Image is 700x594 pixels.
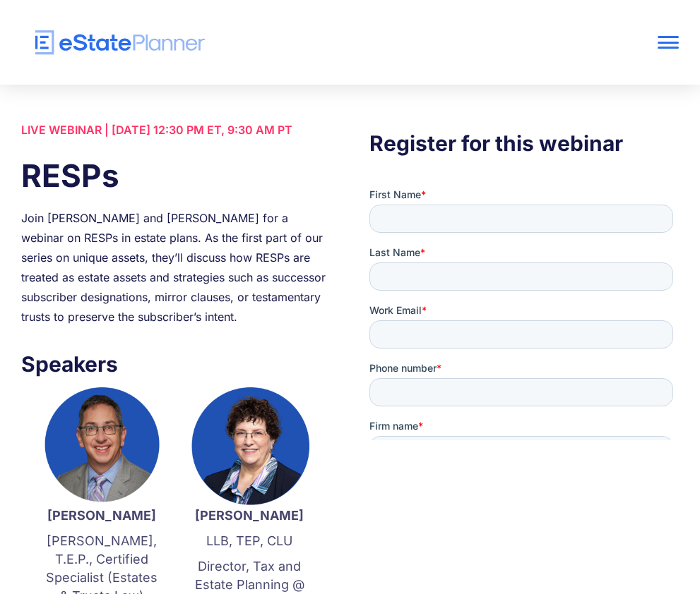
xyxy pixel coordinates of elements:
a: home [21,30,547,55]
h1: RESPs [21,154,331,198]
strong: [PERSON_NAME] [47,508,156,523]
strong: [PERSON_NAME] [195,508,304,523]
p: LLB, TEP, CLU [190,532,309,550]
h3: Register for this webinar [369,127,679,159]
div: Join [PERSON_NAME] and [PERSON_NAME] for a webinar on RESPs in estate plans. As the first part of... [21,208,331,327]
h3: Speakers [21,348,331,380]
div: LIVE WEBINAR | [DATE] 12:30 PM ET, 9:30 AM PT [21,120,331,140]
iframe: Form 0 [369,188,679,440]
